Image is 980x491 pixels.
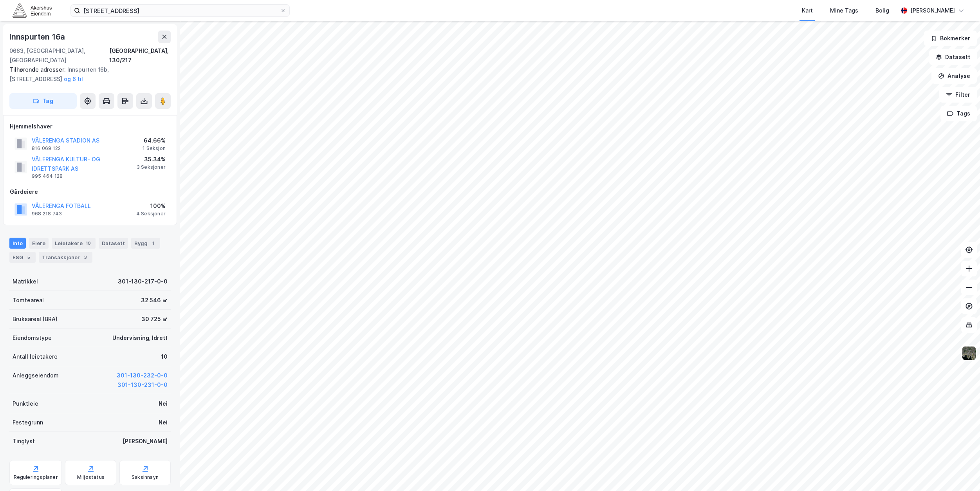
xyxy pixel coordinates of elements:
div: Eiere [29,238,49,249]
div: Antall leietakere [13,352,58,361]
div: 968 218 743 [32,211,62,217]
div: 1 [149,239,157,247]
div: 301-130-217-0-0 [118,277,168,286]
div: 30 725 ㎡ [141,314,168,324]
div: Gårdeiere [10,187,170,197]
div: [GEOGRAPHIC_DATA], 130/217 [109,46,171,65]
input: Søk på adresse, matrikkel, gårdeiere, leietakere eller personer [80,5,280,16]
div: Kontrollprogram for chat [941,453,980,491]
div: Datasett [99,238,128,249]
div: Leietakere [52,238,96,249]
div: Punktleie [13,399,38,408]
button: 301-130-231-0-0 [117,380,168,390]
div: Bygg [131,238,160,249]
button: Tags [940,106,977,121]
button: 301-130-232-0-0 [117,371,168,380]
div: Innspurten 16b, [STREET_ADDRESS] [9,65,164,84]
div: 1 Seksjon [143,145,166,152]
div: Reguleringsplaner [14,474,58,480]
div: Nei [159,399,168,408]
div: Festegrunn [13,418,43,427]
button: Datasett [929,49,977,65]
div: 64.66% [143,136,166,145]
button: Tag [9,93,77,109]
div: ESG [9,252,36,263]
div: Bolig [875,6,889,15]
button: Bokmerker [924,31,977,46]
iframe: Chat Widget [941,453,980,491]
div: Miljøstatus [77,474,105,480]
div: Undervisning, Idrett [112,333,168,343]
div: Anleggseiendom [13,371,59,380]
div: Nei [159,418,168,427]
div: [PERSON_NAME] [123,437,168,446]
div: [PERSON_NAME] [910,6,955,15]
div: 4 Seksjoner [136,211,166,217]
div: Matrikkel [13,277,38,286]
div: 10 [84,239,92,247]
div: 35.34% [137,155,166,164]
div: Tomteareal [13,296,44,305]
img: 9k= [962,346,976,361]
button: Analyse [931,68,977,84]
div: 5 [25,253,32,261]
div: 10 [161,352,168,361]
div: Bruksareal (BRA) [13,314,58,324]
div: 32 546 ㎡ [141,296,168,305]
img: akershus-eiendom-logo.9091f326c980b4bce74ccdd9f866810c.svg [13,4,52,17]
div: 3 [81,253,89,261]
div: 816 069 122 [32,145,61,152]
div: 3 Seksjoner [137,164,166,170]
div: 0663, [GEOGRAPHIC_DATA], [GEOGRAPHIC_DATA] [9,46,109,65]
div: Hjemmelshaver [10,122,170,131]
div: Kart [802,6,813,15]
div: Transaksjoner [39,252,92,263]
div: Tinglyst [13,437,35,446]
div: Saksinnsyn [132,474,159,480]
span: Tilhørende adresser: [9,66,67,73]
div: Innspurten 16a [9,31,67,43]
div: Info [9,238,26,249]
button: Filter [939,87,977,103]
div: 100% [136,201,166,211]
div: Mine Tags [830,6,858,15]
div: Eiendomstype [13,333,52,343]
div: 995 464 128 [32,173,63,179]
